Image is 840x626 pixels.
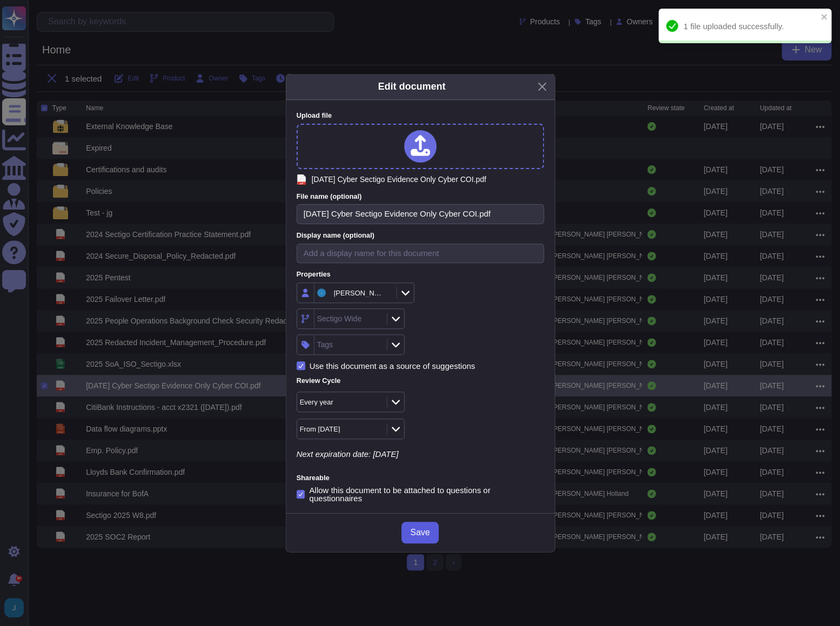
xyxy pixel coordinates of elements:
[310,362,475,370] div: Use this document as a source of suggestions
[410,528,429,537] span: Save
[297,475,544,482] label: Shareable
[658,9,831,43] div: 1 file uploaded successfully.
[317,341,333,348] div: Tags
[821,12,828,21] button: close
[297,450,544,458] p: Next expiration date: [DATE]
[300,426,340,433] div: From [DATE]
[317,315,361,322] div: Sectigo Wide
[297,232,544,239] label: Display name (optional)
[334,290,384,297] div: [PERSON_NAME]
[297,244,544,264] input: Add a display name for this document
[297,376,544,385] label: Review Cycle
[297,111,332,119] span: Upload file
[300,399,333,406] div: Every year
[297,193,544,200] label: File name (optional)
[297,204,544,224] input: Filename with extension
[534,78,550,95] button: Close
[297,271,544,278] label: Properties
[309,486,543,502] div: Allow this document to be attached to questions or questionnaires
[312,176,486,183] span: [DATE] Cyber Sectigo Evidence Only Cyber COI.pdf
[401,522,438,543] button: Save
[317,288,326,297] img: user
[378,79,446,94] div: Edit document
